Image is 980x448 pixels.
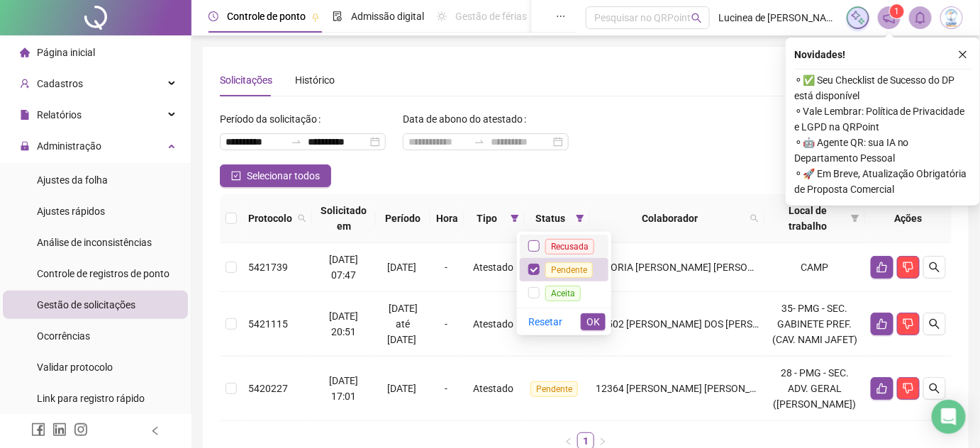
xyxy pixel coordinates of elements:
[312,194,376,243] th: Solicitado em
[596,211,745,226] span: Colaborador
[37,330,90,342] span: Ocorrências
[20,141,30,151] span: lock
[941,7,962,28] img: 83834
[37,206,105,217] span: Ajustes rápidos
[248,318,288,330] span: 5421115
[248,262,288,273] span: 5421739
[598,437,607,446] span: right
[20,79,30,89] span: user-add
[794,135,971,166] span: ⚬ 🤖 Agente QR: sua IA no Departamento Pessoal
[794,166,971,197] span: ⚬ 🚀 Em Breve, Atualização Obrigatória de Proposta Comercial
[573,208,587,229] span: filter
[291,136,302,147] span: swap-right
[37,268,169,279] span: Controle de registros de ponto
[747,208,762,229] span: search
[474,136,485,147] span: swap-right
[903,262,914,273] span: dislike
[890,4,904,18] sup: 1
[311,13,320,21] span: pushpin
[220,72,272,88] div: Solicitações
[437,11,447,21] span: sun
[387,303,418,345] span: [DATE] até [DATE]
[718,10,838,26] span: Lucinea de [PERSON_NAME] Far - [GEOGRAPHIC_DATA]
[37,47,95,58] span: Página inicial
[351,11,424,22] span: Admissão digital
[586,314,600,330] span: OK
[387,262,416,273] span: [DATE]
[876,318,888,330] span: like
[871,211,946,226] div: Ações
[914,11,927,24] span: bell
[37,78,83,89] span: Cadastros
[74,422,88,437] span: instagram
[473,262,513,273] span: Atestado
[37,109,82,121] span: Relatórios
[20,110,30,120] span: file
[220,164,331,187] button: Selecionar todos
[523,313,568,330] button: Resetar
[445,262,447,273] span: -
[508,208,522,229] span: filter
[794,47,845,62] span: Novidades !
[851,214,859,223] span: filter
[770,203,845,234] span: Local de trabalho
[295,72,335,88] div: Histórico
[556,11,566,21] span: ellipsis
[530,211,570,226] span: Status
[764,292,865,357] td: 35- PMG - SEC. GABINETE PREF. (CAV. NAMI JAFET)
[376,194,430,243] th: Período
[581,313,606,330] button: OK
[37,174,108,186] span: Ajustes da folha
[564,437,573,446] span: left
[298,214,306,223] span: search
[333,11,343,21] span: file-done
[20,47,30,57] span: home
[929,262,940,273] span: search
[37,237,152,248] span: Análise de inconsistências
[31,422,45,437] span: facebook
[291,136,302,147] span: to
[248,383,288,394] span: 5420227
[473,318,513,330] span: Atestado
[403,108,532,130] label: Data de abono do atestado
[469,211,505,226] span: Tipo
[596,262,789,273] span: VITORIA [PERSON_NAME] [PERSON_NAME]
[329,375,358,402] span: [DATE] 17:01
[895,6,900,16] span: 1
[247,168,320,184] span: Selecionar todos
[764,357,865,421] td: 28 - PMG - SEC. ADV. GERAL ([PERSON_NAME])
[576,214,584,223] span: filter
[530,381,578,397] span: Pendente
[903,318,914,330] span: dislike
[691,13,702,23] span: search
[764,243,865,292] td: CAMP
[248,211,292,226] span: Protocolo
[387,383,416,394] span: [DATE]
[876,262,888,273] span: like
[596,383,780,394] span: 12364 [PERSON_NAME] [PERSON_NAME]
[883,11,896,24] span: notification
[37,393,145,404] span: Link para registro rápido
[455,11,527,22] span: Gestão de férias
[750,214,759,223] span: search
[37,140,101,152] span: Administração
[850,10,866,26] img: sparkle-icon.fc2bf0ac1784a2077858766a79e2daf3.svg
[528,314,562,330] span: Resetar
[848,200,862,237] span: filter
[52,422,67,437] span: linkedin
[430,194,464,243] th: Hora
[37,299,135,310] span: Gestão de solicitações
[208,11,218,21] span: clock-circle
[37,362,113,373] span: Validar protocolo
[445,318,447,330] span: -
[903,383,914,394] span: dislike
[473,383,513,394] span: Atestado
[794,72,971,103] span: ⚬ ✅ Seu Checklist de Sucesso do DP está disponível
[474,136,485,147] span: to
[445,383,447,394] span: -
[511,214,519,223] span: filter
[932,400,966,434] div: Open Intercom Messenger
[876,383,888,394] span: like
[295,208,309,229] span: search
[545,286,581,301] span: Aceita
